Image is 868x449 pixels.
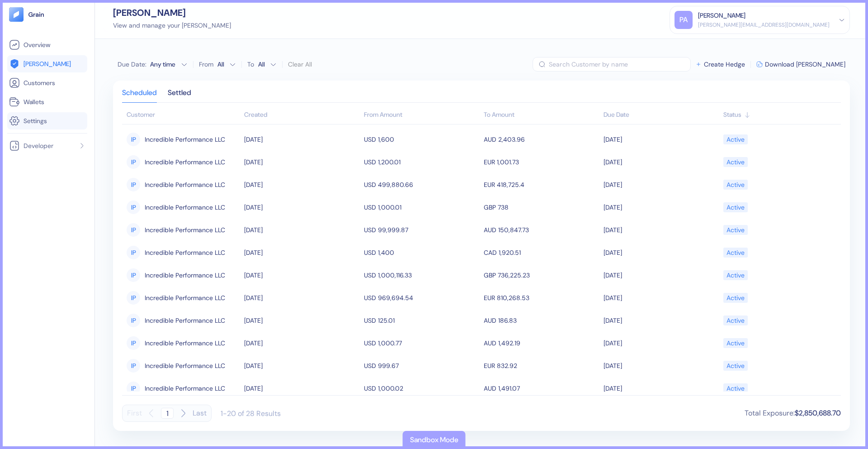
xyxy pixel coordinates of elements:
[242,128,362,151] td: [DATE]
[481,287,601,309] td: EUR 810,268.53
[122,106,242,124] th: Customer
[601,309,721,332] td: [DATE]
[127,155,140,169] div: IP
[362,106,481,124] th: From Amount
[28,11,45,18] img: logo
[24,59,71,68] span: [PERSON_NAME]
[601,354,721,377] td: [DATE]
[242,241,362,264] td: [DATE]
[24,40,50,49] span: Overview
[698,11,745,20] div: [PERSON_NAME]
[601,377,721,400] td: [DATE]
[242,332,362,354] td: [DATE]
[726,290,745,306] div: Active
[127,268,140,282] div: IP
[726,335,745,351] div: Active
[150,60,177,69] div: Any time
[362,354,481,377] td: USD 999.67
[704,61,745,67] span: Create Hedge
[242,173,362,196] td: [DATE]
[362,309,481,332] td: USD 125.01
[127,336,140,350] div: IP
[145,267,225,283] span: Incredible Performance LLC
[726,132,745,147] div: Active
[601,219,721,241] td: [DATE]
[481,219,601,241] td: AUD 150,847.73
[723,110,836,119] div: Sort ascending
[242,354,362,377] td: [DATE]
[9,58,85,69] a: [PERSON_NAME]
[127,223,140,237] div: IP
[601,128,721,151] td: [DATE]
[481,173,601,196] td: EUR 418,725.4
[168,90,191,102] div: Settled
[9,115,85,126] a: Settings
[145,222,225,238] span: Incredible Performance LLC
[118,60,146,69] span: Due Date :
[193,405,207,422] button: Last
[601,173,721,196] td: [DATE]
[362,196,481,219] td: USD 1,000.01
[604,110,719,119] div: Sort ascending
[410,435,458,445] div: Sandbox Mode
[481,354,601,377] td: EUR 832.92
[362,151,481,173] td: USD 1,200.01
[24,97,44,106] span: Wallets
[9,77,85,88] a: Customers
[127,382,140,395] div: IP
[726,200,745,215] div: Active
[145,358,225,373] span: Incredible Performance LLC
[242,196,362,219] td: [DATE]
[242,264,362,287] td: [DATE]
[481,241,601,264] td: CAD 1,920.51
[481,128,601,151] td: AUD 2,403.96
[113,8,231,17] div: [PERSON_NAME]
[726,245,745,260] div: Active
[127,246,140,259] div: IP
[481,309,601,332] td: AUD 186.83
[24,78,55,87] span: Customers
[242,309,362,332] td: [DATE]
[215,57,236,72] button: From
[362,219,481,241] td: USD 99,999.87
[695,61,745,67] button: Create Hedge
[362,377,481,400] td: USD 1,000.02
[145,200,225,215] span: Incredible Performance LLC
[127,314,140,327] div: IP
[601,287,721,309] td: [DATE]
[726,267,745,283] div: Active
[481,106,601,124] th: To Amount
[145,245,225,260] span: Incredible Performance LLC
[765,61,845,67] span: Download [PERSON_NAME]
[549,57,691,72] input: Search Customer by name
[244,110,359,119] div: Sort ascending
[9,39,85,50] a: Overview
[127,405,142,422] button: First
[601,151,721,173] td: [DATE]
[726,154,745,170] div: Active
[675,11,693,29] div: PA
[601,332,721,354] td: [DATE]
[145,177,225,192] span: Incredible Performance LLC
[145,154,225,170] span: Incredible Performance LLC
[698,21,830,29] div: [PERSON_NAME][EMAIL_ADDRESS][DOMAIN_NAME]
[221,409,281,418] div: 1-20 of 28 Results
[726,222,745,238] div: Active
[24,141,53,150] span: Developer
[481,151,601,173] td: EUR 1,001.73
[145,290,225,306] span: Incredible Performance LLC
[122,90,157,102] div: Scheduled
[127,133,140,146] div: IP
[362,264,481,287] td: USD 1,000,116.33
[481,264,601,287] td: GBP 736,225.23
[756,61,845,67] button: Download [PERSON_NAME]
[362,332,481,354] td: USD 1,000.77
[795,408,841,418] span: $2,850,688.70
[145,313,225,328] span: Incredible Performance LLC
[726,358,745,373] div: Active
[362,241,481,264] td: USD 1,400
[145,381,225,396] span: Incredible Performance LLC
[242,287,362,309] td: [DATE]
[145,132,225,147] span: Incredible Performance LLC
[242,377,362,400] td: [DATE]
